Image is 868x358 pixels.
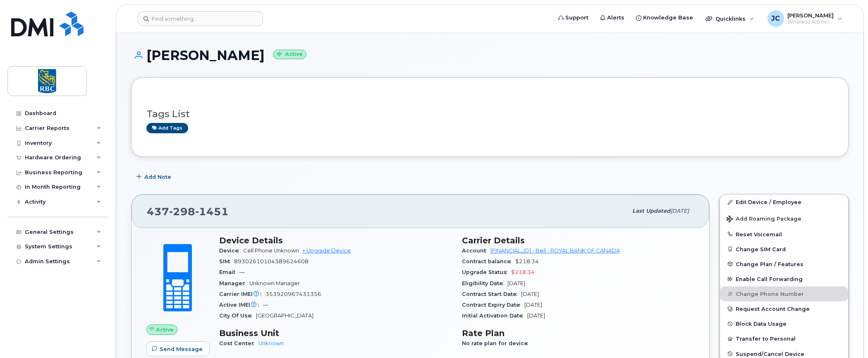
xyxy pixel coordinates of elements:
[527,312,545,319] span: [DATE]
[147,205,229,218] span: 437
[720,331,848,346] button: Transfer to Personal
[511,269,535,275] span: $218.34
[219,328,452,338] h3: Business Unit
[219,302,263,308] span: Active IMEI
[462,247,490,254] span: Account
[720,286,848,301] button: Change Phone Number
[146,123,188,133] a: Add tags
[720,227,848,242] button: Reset Voicemail
[727,216,801,223] span: Add Roaming Package
[720,257,848,272] button: Change Plan / Features
[490,247,620,254] a: [FINANCIAL_ID] - Bell - ROYAL BANK OF CANADA
[507,280,525,286] span: [DATE]
[462,280,507,286] span: Eligibility Date
[219,312,256,319] span: City Of Use
[720,242,848,257] button: Change SIM Card
[720,195,848,209] a: Edit Device / Employee
[219,235,452,245] h3: Device Details
[219,269,239,275] span: Email
[720,316,848,331] button: Block Data Usage
[462,328,695,338] h3: Rate Plan
[720,301,848,316] button: Request Account Change
[160,345,203,353] span: Send Message
[239,269,245,275] span: —
[258,340,284,346] a: Unknown
[736,351,804,357] span: Suspend/Cancel Device
[243,247,299,254] span: Cell Phone Unknown
[736,276,803,282] span: Enable Call Forwarding
[219,280,249,286] span: Manager
[515,258,539,264] span: $218.34
[632,208,670,214] span: Last updated
[462,302,524,308] span: Contract Expiry Date
[720,210,848,227] button: Add Roaming Package
[146,341,210,356] button: Send Message
[265,291,321,297] span: 353920967431356
[521,291,539,297] span: [DATE]
[195,205,229,218] span: 1451
[156,326,174,334] span: Active
[720,272,848,286] button: Enable Call Forwarding
[462,269,511,275] span: Upgrade Status
[462,258,515,264] span: Contract balance
[234,258,308,264] span: 89302610104389624608
[131,169,178,184] button: Add Note
[462,340,532,346] span: No rate plan for device
[169,205,195,218] span: 298
[462,312,527,319] span: Initial Activation Date
[146,109,833,119] h3: Tags List
[736,261,803,267] span: Change Plan / Features
[219,291,265,297] span: Carrier IMEI
[462,291,521,297] span: Contract Start Date
[219,340,258,346] span: Cost Center
[462,235,695,245] h3: Carrier Details
[670,208,689,214] span: [DATE]
[524,302,542,308] span: [DATE]
[219,258,234,264] span: SIM
[219,247,243,254] span: Device
[256,312,313,319] span: [GEOGRAPHIC_DATA]
[131,48,849,62] h1: [PERSON_NAME]
[273,50,306,59] small: Active
[249,280,300,286] span: Unknown Manager
[144,173,171,181] span: Add Note
[302,247,351,254] a: + Upgrade Device
[263,302,268,308] span: —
